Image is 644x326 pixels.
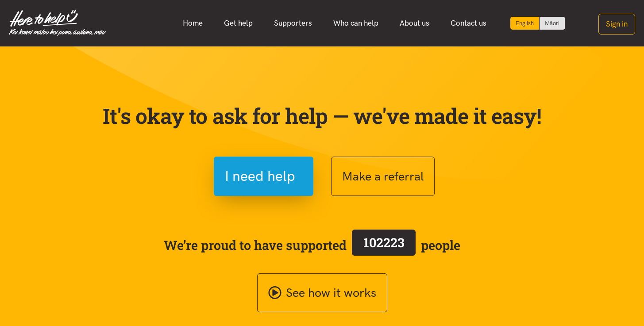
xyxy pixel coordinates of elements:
[598,14,635,35] button: Sign in
[9,10,106,36] img: Home
[101,103,544,129] p: It's okay to ask for help — we've made it easy!
[323,14,389,33] a: Who can help
[510,17,565,30] div: Language toggle
[164,228,460,262] span: We’re proud to have supported people
[257,273,387,313] a: See how it works
[347,228,421,262] a: 102223
[172,14,213,33] a: Home
[225,165,295,188] span: I need help
[440,14,497,33] a: Contact us
[540,17,565,30] a: Switch to Te Reo Māori
[363,234,405,251] span: 102223
[331,157,435,196] button: Make a referral
[263,14,323,33] a: Supporters
[213,14,263,33] a: Get help
[214,157,313,196] button: I need help
[389,14,440,33] a: About us
[510,17,540,30] div: Current language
